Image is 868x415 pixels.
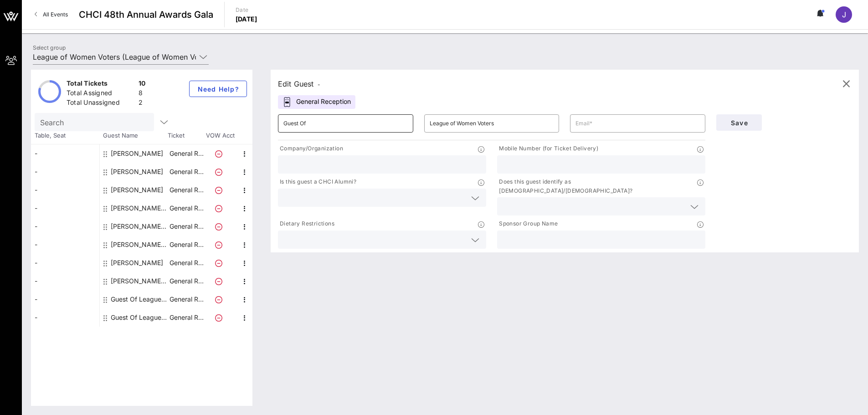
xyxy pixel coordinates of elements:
[189,81,247,97] button: Need Help?
[168,290,205,308] p: General R…
[278,144,343,154] p: Company/Organization
[278,95,355,109] div: General Reception
[67,98,135,109] div: Total Unassigned
[99,131,168,140] span: Guest Name
[33,44,66,51] label: Select group
[168,181,205,199] p: General R…
[29,7,73,22] a: All Events
[168,144,205,163] p: General R…
[111,236,168,254] div: Luana Chaires League of Women Voters
[497,219,558,229] p: Sponsor Group Name
[111,144,163,163] div: Dylan Sione
[139,79,146,90] div: 10
[111,181,163,199] div: Heather Kosolov
[716,114,762,131] button: Save
[168,272,205,290] p: General R…
[168,163,205,181] p: General R…
[139,98,146,109] div: 2
[31,272,99,290] div: -
[836,6,852,23] div: J
[168,236,205,254] p: General R…
[278,177,356,187] p: Is this guest a CHCI Alumni?
[31,163,99,181] div: -
[575,116,700,131] input: Email*
[168,217,205,236] p: General R…
[111,217,168,236] div: Laura Ostendorf Aequalis
[111,290,168,308] div: Guest Of League of Women Voters
[168,199,205,217] p: General R…
[430,116,554,131] input: Last Name*
[43,11,68,18] span: All Events
[283,116,408,131] input: First Name*
[31,254,99,272] div: -
[67,79,135,90] div: Total Tickets
[318,81,320,88] span: -
[497,144,598,154] p: Mobile Number (for Ticket Delivery)
[168,308,205,327] p: General R…
[111,199,168,217] div: Jessica J Jones Capparell
[236,15,257,24] p: [DATE]
[67,88,135,100] div: Total Assigned
[168,131,204,140] span: Ticket
[204,131,236,140] span: VOW Acct
[31,181,99,199] div: -
[497,177,697,195] p: Does this guest identify as [DEMOGRAPHIC_DATA]/[DEMOGRAPHIC_DATA]?
[278,77,320,90] div: Edit Guest
[111,272,168,290] div: Sarah Courtney Courtney
[236,5,257,15] p: Date
[31,131,99,140] span: Table, Seat
[111,308,168,327] div: Guest Of League of Women Voters
[79,8,213,21] span: CHCI 48th Annual Awards Gala
[139,88,146,100] div: 8
[31,290,99,308] div: -
[278,219,334,229] p: Dietary Restrictions
[197,85,239,93] span: Need Help?
[111,163,163,181] div: Gabrielle Udelle
[842,10,846,19] span: J
[168,254,205,272] p: General R…
[31,236,99,254] div: -
[31,199,99,217] div: -
[31,144,99,163] div: -
[31,308,99,327] div: -
[31,217,99,236] div: -
[111,254,163,272] div: Marcia Johnson
[724,119,755,127] span: Save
